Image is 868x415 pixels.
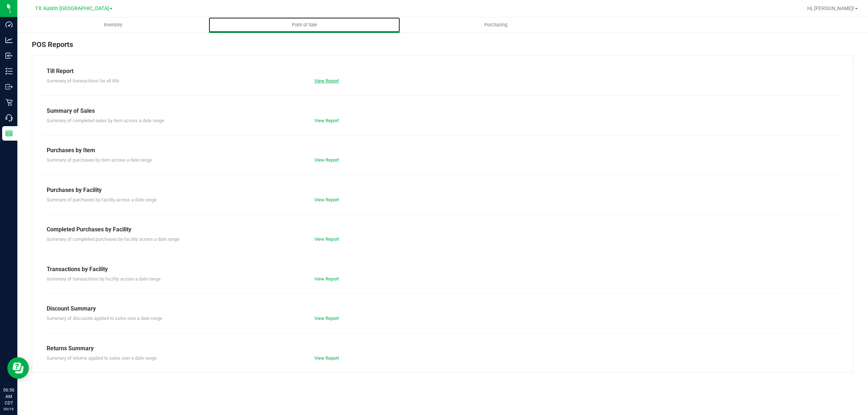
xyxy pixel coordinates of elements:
[47,78,119,84] span: Summary of transactions for all tills
[47,67,839,76] div: Till Report
[94,22,132,28] span: Inventory
[400,17,591,33] a: Purchasing
[47,118,164,123] span: Summary of completed sales by item across a date range
[5,37,13,44] inline-svg: Analytics
[475,22,517,28] span: Purchasing
[3,387,14,406] p: 06:56 AM CDT
[47,344,839,353] div: Returns Summary
[209,17,400,33] a: Point of Sale
[47,197,157,202] span: Summary of purchases by facility across a date range
[47,276,161,282] span: Summary of transactions by facility across a date range
[5,52,13,59] inline-svg: Inbound
[314,316,339,321] a: View Report
[47,146,839,155] div: Purchases by Item
[282,22,327,28] span: Point of Sale
[47,236,179,242] span: Summary of completed purchases by facility across a date range
[47,355,157,361] span: Summary of returns applied to sales over a date range
[47,157,152,163] span: Summary of purchases by item across a date range
[314,118,339,123] a: View Report
[314,78,339,84] a: View Report
[5,21,13,28] inline-svg: Dashboard
[5,83,13,90] inline-svg: Outbound
[47,316,162,321] span: Summary of discounts applied to sales over a date range
[47,107,839,115] div: Summary of Sales
[314,355,339,361] a: View Report
[314,276,339,282] a: View Report
[5,130,13,137] inline-svg: Reports
[47,225,839,234] div: Completed Purchases by Facility
[35,5,109,12] span: TX Austin [GEOGRAPHIC_DATA]
[314,197,339,202] a: View Report
[5,68,13,75] inline-svg: Inventory
[5,99,13,106] inline-svg: Retail
[807,5,854,11] span: Hi, [PERSON_NAME]!
[5,114,13,121] inline-svg: Call Center
[47,304,839,313] div: Discount Summary
[47,186,839,194] div: Purchases by Facility
[7,357,29,379] iframe: Resource center
[32,39,854,56] div: POS Reports
[314,157,339,163] a: View Report
[17,17,209,33] a: Inventory
[3,406,14,412] p: 09/19
[314,236,339,242] a: View Report
[47,265,839,274] div: Transactions by Facility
